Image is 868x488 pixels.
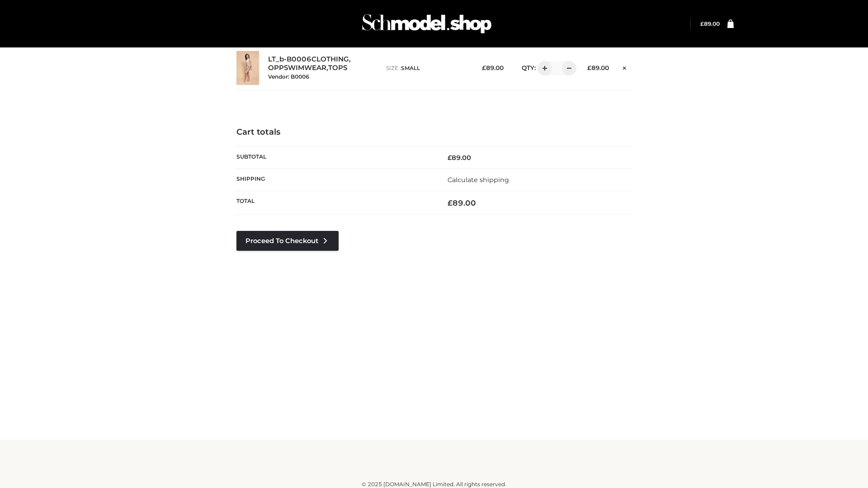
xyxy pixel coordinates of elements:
[236,231,339,251] a: Proceed to Checkout
[236,169,434,191] th: Shipping
[448,176,509,184] a: Calculate shipping
[359,6,495,42] img: Schmodel Admin 964
[448,154,452,162] span: £
[448,154,471,162] bdi: 89.00
[268,73,309,80] small: Vendor: B0006
[618,61,632,73] a: Remove this item
[700,20,720,27] bdi: 89.00
[482,64,504,71] bdi: 89.00
[700,20,720,27] a: £89.00
[587,64,591,71] span: £
[328,64,347,72] a: TOPS
[268,55,311,64] a: LT_b-B0006
[311,55,349,64] a: CLOTHING
[236,191,434,215] th: Total
[448,198,453,207] span: £
[386,64,468,72] p: size :
[401,65,420,71] span: SMALL
[268,55,377,80] div: , ,
[268,64,326,72] a: OPPSWIMWEAR
[587,64,609,71] bdi: 89.00
[236,51,259,85] img: LT_b-B0006 - SMALL
[448,198,476,207] bdi: 89.00
[236,127,632,137] h4: Cart totals
[513,61,573,75] div: QTY:
[700,20,704,27] span: £
[236,146,434,169] th: Subtotal
[482,64,486,71] span: £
